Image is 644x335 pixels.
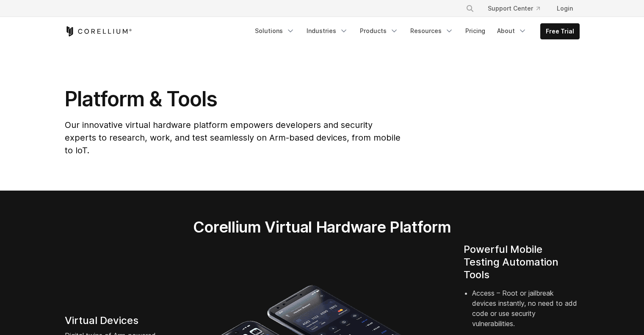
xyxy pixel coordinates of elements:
span: Our innovative virtual hardware platform empowers developers and security experts to research, wo... [65,120,401,155]
a: About [492,23,532,39]
a: Industries [301,23,353,39]
div: Navigation Menu [456,1,580,16]
div: Navigation Menu [250,23,580,39]
a: Products [355,23,404,39]
a: Pricing [460,23,490,39]
a: Free Trial [541,24,579,39]
h1: Platform & Tools [65,86,402,112]
a: Support Center [481,1,547,16]
h4: Powerful Mobile Testing Automation Tools [464,243,580,281]
h2: Corellium Virtual Hardware Platform [153,218,491,236]
a: Login [550,1,580,16]
h4: Virtual Devices [65,314,181,327]
a: Resources [405,23,459,39]
button: Search [462,1,478,16]
a: Solutions [250,23,300,39]
a: Corellium Home [65,26,132,36]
